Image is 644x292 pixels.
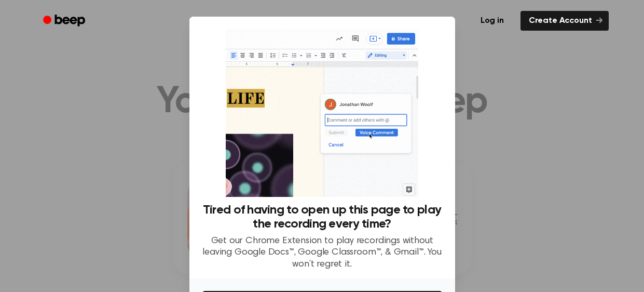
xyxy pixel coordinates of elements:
[470,9,514,33] a: Log in
[226,29,418,197] img: Beep extension in action
[202,203,443,231] h3: Tired of having to open up this page to play the recording every time?
[202,235,443,271] p: Get our Chrome Extension to play recordings without leaving Google Docs™, Google Classroom™, & Gm...
[36,11,94,31] a: Beep
[520,11,609,31] a: Create Account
